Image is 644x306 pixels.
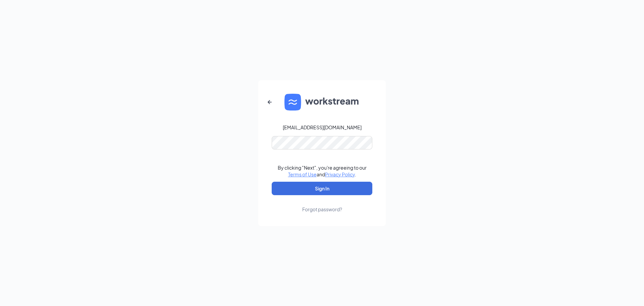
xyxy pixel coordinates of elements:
[302,195,342,213] a: Forgot password?
[278,164,367,178] div: By clicking "Next", you're agreeing to our and .
[284,94,360,111] img: WS logo and Workstream text
[272,182,372,195] button: Sign In
[302,206,342,213] div: Forgot password?
[266,98,274,106] svg: ArrowLeftNew
[262,94,278,110] button: ArrowLeftNew
[325,171,355,177] a: Privacy Policy
[288,171,317,177] a: Terms of Use
[283,124,362,131] div: [EMAIL_ADDRESS][DOMAIN_NAME]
